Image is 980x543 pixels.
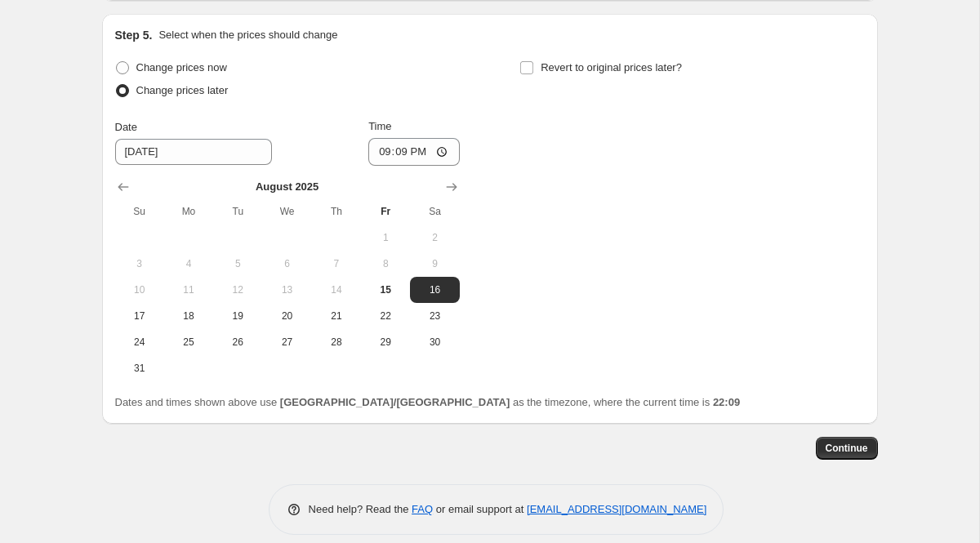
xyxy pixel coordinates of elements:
[115,303,164,329] button: Sunday August 17 2025
[164,198,213,225] th: Monday
[112,176,135,198] button: Show previous month, July 2025
[361,329,410,355] button: Friday August 29 2025
[367,231,403,244] span: 1
[361,303,410,329] button: Friday August 22 2025
[826,442,868,455] span: Continue
[410,225,459,251] button: Saturday August 2 2025
[361,198,410,225] th: Friday
[410,198,459,225] th: Saturday
[361,225,410,251] button: Friday August 1 2025
[269,257,305,270] span: 6
[158,27,337,43] p: Select when the prices should change
[527,503,706,515] a: [EMAIL_ADDRESS][DOMAIN_NAME]
[164,329,213,355] button: Monday August 25 2025
[361,251,410,277] button: Friday August 8 2025
[262,277,311,303] button: Wednesday August 13 2025
[318,283,354,296] span: 14
[318,309,354,323] span: 21
[309,503,412,515] span: Need help? Read the
[440,176,463,198] button: Show next month, September 2025
[368,120,391,132] span: Time
[115,277,164,303] button: Sunday August 10 2025
[164,277,213,303] button: Monday August 11 2025
[220,257,256,270] span: 5
[164,251,213,277] button: Monday August 4 2025
[115,355,164,381] button: Sunday August 31 2025
[269,283,305,296] span: 13
[410,277,459,303] button: Saturday August 16 2025
[312,277,361,303] button: Thursday August 14 2025
[416,309,452,323] span: 23
[312,329,361,355] button: Thursday August 28 2025
[213,329,262,355] button: Tuesday August 26 2025
[416,205,452,218] span: Sa
[262,198,311,225] th: Wednesday
[262,329,311,355] button: Wednesday August 27 2025
[367,309,403,323] span: 22
[213,277,262,303] button: Tuesday August 12 2025
[171,309,207,323] span: 18
[122,205,158,218] span: Su
[115,27,153,43] h2: Step 5.
[262,303,311,329] button: Wednesday August 20 2025
[122,309,158,323] span: 17
[312,251,361,277] button: Thursday August 7 2025
[171,283,207,296] span: 11
[213,198,262,225] th: Tuesday
[122,283,158,296] span: 10
[122,257,158,270] span: 3
[115,121,137,133] span: Date
[220,336,256,349] span: 26
[318,336,354,349] span: 28
[171,257,207,270] span: 4
[416,231,452,244] span: 2
[312,198,361,225] th: Thursday
[416,257,452,270] span: 9
[213,251,262,277] button: Tuesday August 5 2025
[115,396,741,408] span: Dates and times shown above use as the timezone, where the current time is
[269,205,305,218] span: We
[122,362,158,375] span: 31
[367,283,403,296] span: 15
[416,336,452,349] span: 30
[262,251,311,277] button: Wednesday August 6 2025
[367,205,403,218] span: Fr
[410,329,459,355] button: Saturday August 30 2025
[115,251,164,277] button: Sunday August 3 2025
[318,205,354,218] span: Th
[410,251,459,277] button: Saturday August 9 2025
[433,503,527,515] span: or email support at
[136,84,229,96] span: Change prices later
[115,139,272,165] input: 8/15/2025
[115,198,164,225] th: Sunday
[171,336,207,349] span: 25
[367,257,403,270] span: 8
[115,329,164,355] button: Sunday August 24 2025
[220,309,256,323] span: 19
[220,283,256,296] span: 12
[416,283,452,296] span: 16
[312,303,361,329] button: Thursday August 21 2025
[367,336,403,349] span: 29
[410,303,459,329] button: Saturday August 23 2025
[318,257,354,270] span: 7
[541,61,682,73] span: Revert to original prices later?
[713,396,740,408] b: 22:09
[269,336,305,349] span: 27
[213,303,262,329] button: Tuesday August 19 2025
[171,205,207,218] span: Mo
[361,277,410,303] button: Today Friday August 15 2025
[368,138,460,166] input: 12:00
[164,303,213,329] button: Monday August 18 2025
[269,309,305,323] span: 20
[412,503,433,515] a: FAQ
[136,61,227,73] span: Change prices now
[816,437,878,460] button: Continue
[280,396,510,408] b: [GEOGRAPHIC_DATA]/[GEOGRAPHIC_DATA]
[122,336,158,349] span: 24
[220,205,256,218] span: Tu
